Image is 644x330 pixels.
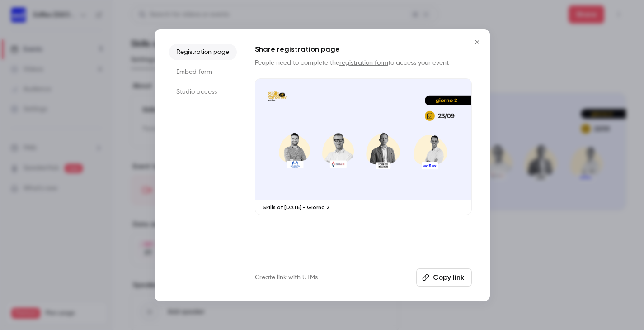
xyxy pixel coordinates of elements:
h1: Share registration page [255,44,472,55]
button: Close [468,33,486,51]
a: registration form [339,60,388,66]
a: Skills of [DATE] - Giorno 2 [255,78,472,215]
a: Create link with UTMs [255,273,318,282]
li: Registration page [169,44,237,60]
li: Studio access [169,84,237,100]
p: Skills of [DATE] - Giorno 2 [263,204,464,211]
p: People need to complete the to access your event [255,58,472,67]
button: Copy link [416,268,472,287]
li: Embed form [169,64,237,80]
